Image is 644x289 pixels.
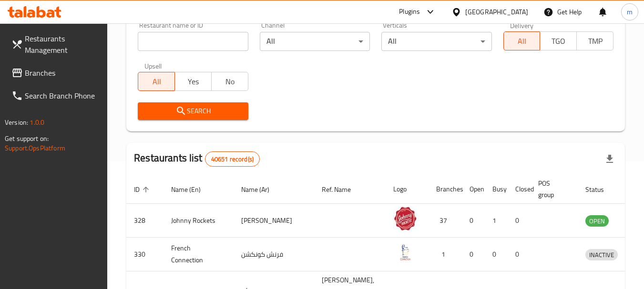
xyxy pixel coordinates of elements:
[429,204,462,238] td: 37
[485,204,508,238] td: 1
[429,175,462,204] th: Branches
[179,75,208,89] span: Yes
[485,175,508,204] th: Busy
[322,184,363,195] span: Ref. Name
[30,116,44,129] span: 1.0.0
[465,7,528,17] div: [GEOGRAPHIC_DATA]
[144,62,162,69] label: Upsell
[25,67,100,79] span: Branches
[126,238,164,271] td: 330
[142,75,171,89] span: All
[540,31,577,50] button: TGO
[171,184,213,195] span: Name (En)
[25,33,100,56] span: Restaurants Management
[234,204,314,238] td: [PERSON_NAME]
[538,178,566,200] span: POS group
[503,31,541,50] button: All
[576,31,613,50] button: TMP
[510,22,534,29] label: Delivery
[508,204,531,238] td: 0
[138,102,248,120] button: Search
[393,207,417,230] img: Johnny Rockets
[241,184,282,195] span: Name (Ar)
[585,215,609,227] div: OPEN
[585,216,609,227] span: OPEN
[627,7,633,17] span: m
[145,105,240,117] span: Search
[205,155,259,164] span: 40651 record(s)
[508,175,531,204] th: Closed
[429,238,462,271] td: 1
[462,204,485,238] td: 0
[164,204,234,238] td: Johnny Rockets
[5,142,65,154] a: Support.OpsPlatform
[205,151,260,167] div: Total records count
[211,72,248,91] button: No
[134,184,152,195] span: ID
[138,72,175,91] button: All
[126,204,164,238] td: 328
[508,34,537,48] span: All
[585,184,616,195] span: Status
[260,32,370,51] div: All
[544,34,573,48] span: TGO
[234,238,314,271] td: فرنش كونكشن
[4,27,108,61] a: Restaurants Management
[215,75,245,89] span: No
[462,175,485,204] th: Open
[4,61,108,84] a: Branches
[386,175,429,204] th: Logo
[598,148,621,170] div: Export file
[508,238,531,271] td: 0
[134,151,260,167] h2: Restaurants list
[462,238,485,271] td: 0
[25,90,100,101] span: Search Branch Phone
[581,34,610,48] span: TMP
[399,6,420,18] div: Plugins
[5,132,49,145] span: Get support on:
[4,84,108,107] a: Search Branch Phone
[164,238,234,271] td: French Connection
[5,116,28,129] span: Version:
[138,32,248,51] input: Search for restaurant name or ID..
[174,72,212,91] button: Yes
[393,240,417,264] img: French Connection
[585,249,618,260] span: INACTIVE
[381,32,491,51] div: All
[485,238,508,271] td: 0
